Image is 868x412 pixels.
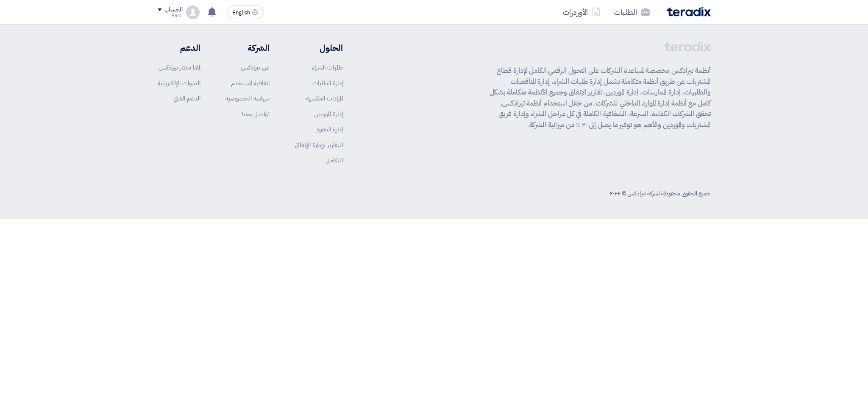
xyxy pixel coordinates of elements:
[556,2,607,22] a: الأوردرات
[158,78,200,88] a: الندوات الإلكترونية
[312,63,343,72] a: طلبات الشراء
[306,94,343,103] a: المزادات العكسية
[316,125,343,134] a: إدارة العقود
[490,65,711,130] p: أنظمة تيرادكس مخصصة لمساعدة الشركات على التحول الرقمي الكامل لإدارة قطاع المشتريات عن طريق أنظمة ...
[158,42,200,54] li: الدعم
[312,78,343,88] a: إدارة الطلبات
[186,6,200,19] img: profile_test.png
[173,94,200,103] a: الدعم الفني
[241,63,270,72] a: عن تيرادكس
[607,2,657,22] a: الطلبات
[295,42,343,54] li: الحلول
[295,140,343,150] a: التقارير وإدارة الإنفاق
[164,6,183,14] div: الحساب
[314,109,343,119] a: إدارة الموردين
[225,42,270,54] li: الشركة
[242,109,270,119] a: تواصل معنا
[225,94,270,103] a: سياسة الخصوصية
[159,63,200,72] a: لماذا تختار تيرادكس
[158,13,183,18] div: Rami
[610,189,710,198] div: جميع الحقوق محفوظة لشركة تيرادكس © ٢٠٢٢
[227,6,264,19] button: English
[231,78,270,88] a: اتفاقية المستخدم
[667,7,711,17] img: Teradix logo
[325,156,343,165] a: التكامل
[232,10,250,16] span: English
